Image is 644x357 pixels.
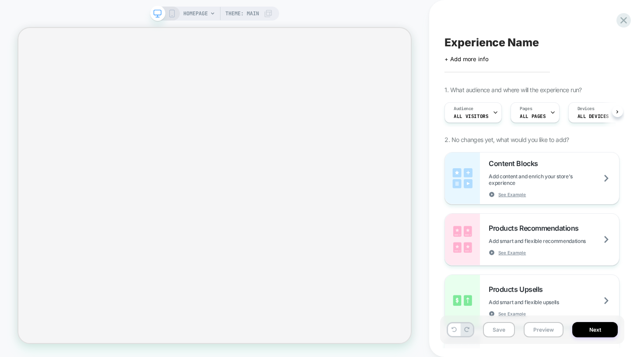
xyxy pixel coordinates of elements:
[444,86,581,94] span: 1. What audience and where will the experience run?
[577,113,609,119] span: ALL DEVICES
[572,322,618,337] button: Next
[489,173,619,186] span: Add content and enrich your store's experience
[489,238,608,244] span: Add smart and flexible recommendations
[489,159,542,168] span: Content Blocks
[520,106,532,112] span: Pages
[454,106,473,112] span: Audience
[483,322,515,337] button: Save
[489,285,547,294] span: Products Upsells
[524,322,563,337] button: Preview
[520,113,546,119] span: ALL PAGES
[183,7,208,21] span: HOMEPAGE
[498,191,526,198] span: See Example
[454,113,488,119] span: All Visitors
[498,250,526,256] span: See Example
[444,136,569,143] span: 2. No changes yet, what would you like to add?
[498,311,526,317] span: See Example
[489,224,583,232] span: Products Recommendations
[489,299,581,305] span: Add smart and flexible upsells
[577,106,595,112] span: Devices
[444,55,488,62] span: + Add more info
[225,7,259,21] span: Theme: MAIN
[444,36,539,49] span: Experience Name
